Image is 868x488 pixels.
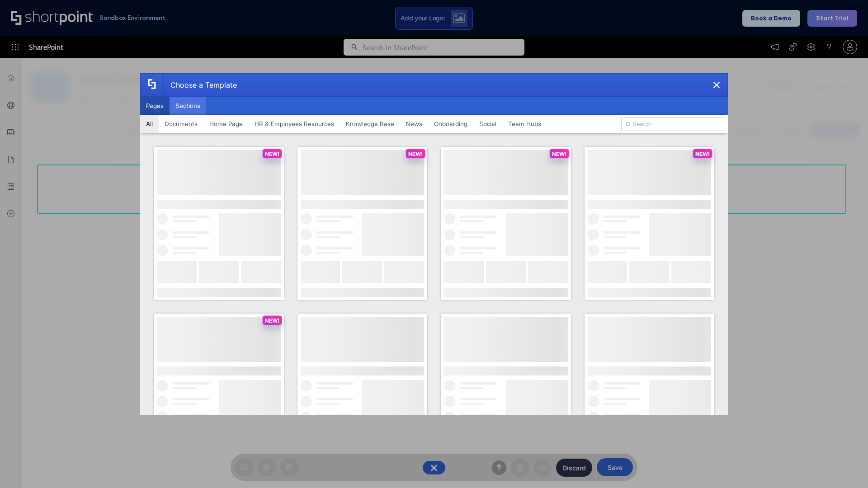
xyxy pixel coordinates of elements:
[140,97,170,115] button: Pages
[502,115,547,133] button: Team Hubs
[170,97,206,115] button: Sections
[265,150,279,157] p: NEW!
[163,74,237,96] div: Choose a Template
[408,150,423,157] p: NEW!
[140,73,728,415] div: template selector
[823,445,868,488] iframe: Chat Widget
[428,115,473,133] button: Onboarding
[400,115,428,133] button: News
[265,317,279,324] p: NEW!
[473,115,502,133] button: Social
[203,115,249,133] button: Home Page
[695,150,710,157] p: NEW!
[140,115,159,133] button: All
[340,115,400,133] button: Knowledge Base
[249,115,340,133] button: HR & Employees Resources
[552,150,566,157] p: NEW!
[159,115,203,133] button: Documents
[621,117,724,131] input: Search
